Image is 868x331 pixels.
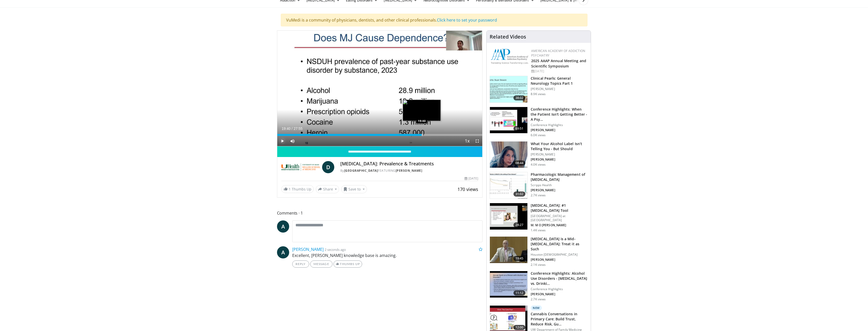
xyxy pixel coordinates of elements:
p: 1.4K views [531,228,546,232]
img: University of Miami [281,161,320,173]
p: [PERSON_NAME] [531,128,588,132]
a: 2025 AAAP Annual Meeting and Scientific Symposium [531,58,586,68]
p: [PERSON_NAME] [531,258,588,262]
p: New [531,305,542,310]
p: Houston [DEMOGRAPHIC_DATA] [531,253,588,257]
p: Excellent, [PERSON_NAME] knowledge base is amazing. [292,252,483,258]
span: 27:55 [293,127,302,131]
a: 69:51 Conference Highlights: When the Patient Isn't Getting Better - A Psy… Conference Highlights... [490,107,588,137]
p: 8.9K views [531,92,546,96]
a: 11:12 Conference Highlights: Alcohol Use Disorders - [MEDICAL_DATA] vs. Drinki… Conference Highli... [490,271,588,301]
a: American Academy of Addiction Psychiatry [531,49,585,58]
p: Conference Highlights [531,287,588,291]
img: f7c290de-70ae-47e0-9ae1-04035161c232.png.150x105_q85_autocrop_double_scale_upscale_version-0.2.png [491,49,529,64]
span: 19:40 [282,127,291,131]
h3: [MEDICAL_DATA]: #1 [MEDICAL_DATA] Tool [531,203,588,213]
h4: [MEDICAL_DATA]: Prevalence & Treatments [340,161,478,167]
span: 170 views [457,186,478,192]
div: Progress Bar [277,134,483,136]
div: VuMedi is a community of physicians, dentists, and other clinical professionals. [281,14,587,26]
a: A [277,220,289,233]
h4: Related Videos [490,34,526,40]
a: D [322,161,334,173]
img: c402b608-b019-4b0f-b3ee-73ee45abbc79.150x105_q85_crop-smart_upscale.jpg [490,271,527,298]
span: 69:51 [513,126,526,131]
p: Scripps Health [531,183,588,187]
span: 12:00 [513,325,526,330]
a: [PERSON_NAME] [292,247,324,252]
div: [DATE] [465,176,478,181]
h3: Clinical Pearls: General Neurology Topics Part 1 [531,76,588,86]
video-js: Video Player [277,31,483,146]
span: 38:02 [513,95,526,100]
button: Share [316,185,339,193]
p: [PERSON_NAME] [531,292,588,296]
h3: Pharmacologic Management of [MEDICAL_DATA] [531,172,588,182]
img: image.jpeg [403,100,441,121]
a: 19:45 [MEDICAL_DATA] is a Mid-[MEDICAL_DATA]: Treat it as Such Houston [DEMOGRAPHIC_DATA] [PERSON... [490,236,588,267]
span: 11:12 [513,290,526,295]
a: [GEOGRAPHIC_DATA] [344,168,378,173]
h3: Cannabis Conversations in Primary Care: Build Trust, Reduce Risk, Gu… [531,311,588,327]
span: Comments 1 [277,210,483,216]
a: 1 Thumbs Up [281,185,314,193]
a: Reply [292,260,309,268]
img: 747e94ab-1cae-4bba-8046-755ed87a7908.150x105_q85_crop-smart_upscale.jpg [490,237,527,263]
span: 1 [289,187,291,191]
p: 4.0K views [531,163,546,167]
p: [PERSON_NAME] [531,188,588,192]
a: Thumbs Up [334,260,362,268]
p: 2.7K views [531,193,546,197]
img: b20a009e-c028-45a8-b15f-eefb193e12bc.150x105_q85_crop-smart_upscale.jpg [490,172,527,199]
h3: Conference Highlights: Alcohol Use Disorders - [MEDICAL_DATA] vs. Drinki… [531,271,588,286]
a: A [277,246,289,258]
img: 3c46fb29-c319-40f0-ac3f-21a5db39118c.png.150x105_q85_crop-smart_upscale.png [490,142,527,168]
button: Fullscreen [472,136,482,146]
small: 2 seconds ago [325,247,346,252]
h3: [MEDICAL_DATA] is a Mid-[MEDICAL_DATA]: Treat it as Such [531,236,588,252]
p: [PERSON_NAME] [531,158,588,162]
a: 31:02 Pharmacologic Management of [MEDICAL_DATA] Scripps Health [PERSON_NAME] 2.7K views [490,172,588,199]
span: 08:44 [513,161,526,166]
p: M. M O [PERSON_NAME] [531,223,588,227]
span: 31:02 [513,191,526,197]
button: Playback Rate [462,136,472,146]
p: [PERSON_NAME] [531,87,588,91]
a: Click here to set your password [437,17,497,23]
span: 28:27 [513,222,526,228]
p: 6.0K views [531,133,546,137]
a: 08:44 What Your Alcohol Label Isn’t Telling You - But Should [PERSON_NAME] [PERSON_NAME] 4.0K views [490,141,588,168]
a: Message [310,260,333,268]
a: 28:27 [MEDICAL_DATA]: #1 [MEDICAL_DATA] Tool [GEOGRAPHIC_DATA] at [GEOGRAPHIC_DATA] M. M O [PERSO... [490,203,588,232]
a: [PERSON_NAME] [396,168,422,173]
p: Conference Highlights [531,123,588,127]
img: 88f7a9dd-1da1-4c5c-8011-5b3372b18c1f.150x105_q85_crop-smart_upscale.jpg [490,203,527,230]
p: 2.7K views [531,297,546,301]
p: [GEOGRAPHIC_DATA] at [GEOGRAPHIC_DATA] [531,214,588,222]
button: Play [277,136,287,146]
div: By FEATURING [340,168,478,173]
span: / [292,127,293,131]
a: 38:02 Clinical Pearls: General Neurology Topics Part 1 [PERSON_NAME] 8.9K views [490,76,588,103]
button: Save to [341,185,367,193]
p: 2.1K views [531,263,546,267]
h3: What Your Alcohol Label Isn’t Telling You - But Should [531,141,588,151]
h3: Conference Highlights: When the Patient Isn't Getting Better - A Psy… [531,107,588,122]
div: [DATE] [531,69,587,74]
p: [PERSON_NAME] [531,152,588,156]
button: Mute [287,136,298,146]
img: 91ec4e47-6cc3-4d45-a77d-be3eb23d61cb.150x105_q85_crop-smart_upscale.jpg [490,76,527,102]
span: 19:45 [513,256,526,261]
img: 4362ec9e-0993-4580-bfd4-8e18d57e1d49.150x105_q85_crop-smart_upscale.jpg [490,107,527,133]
